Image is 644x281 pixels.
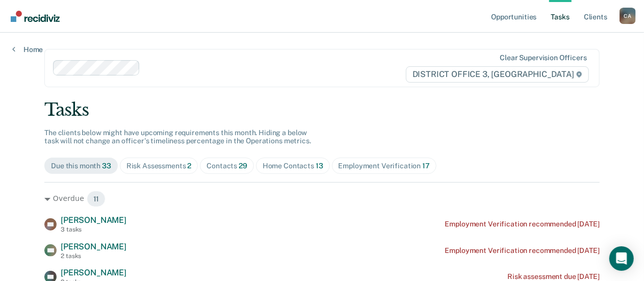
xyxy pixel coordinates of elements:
[500,54,586,62] div: Clear supervision officers
[61,242,126,251] span: [PERSON_NAME]
[44,191,600,207] div: Overdue 11
[87,191,106,207] span: 11
[11,11,60,22] img: Recidiviz
[44,99,600,120] div: Tasks
[507,272,599,281] div: Risk assessment due [DATE]
[102,162,111,170] span: 33
[207,162,247,170] div: Contacts
[61,252,126,260] div: 2 tasks
[51,162,111,170] div: Due this month
[187,162,191,170] span: 2
[263,162,323,170] div: Home Contacts
[44,129,311,145] span: The clients below might have upcoming requirements this month. Hiding a below task will not chang...
[126,162,192,170] div: Risk Assessments
[12,45,43,54] a: Home
[239,162,247,170] span: 29
[422,162,430,170] span: 17
[61,226,126,233] div: 3 tasks
[620,8,636,24] div: C A
[339,162,430,170] div: Employment Verification
[61,268,126,277] span: [PERSON_NAME]
[609,246,634,271] div: Open Intercom Messenger
[316,162,323,170] span: 13
[620,8,636,24] button: Profile dropdown button
[445,246,600,255] div: Employment Verification recommended [DATE]
[445,220,600,228] div: Employment Verification recommended [DATE]
[406,66,589,83] span: DISTRICT OFFICE 3, [GEOGRAPHIC_DATA]
[61,215,126,225] span: [PERSON_NAME]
